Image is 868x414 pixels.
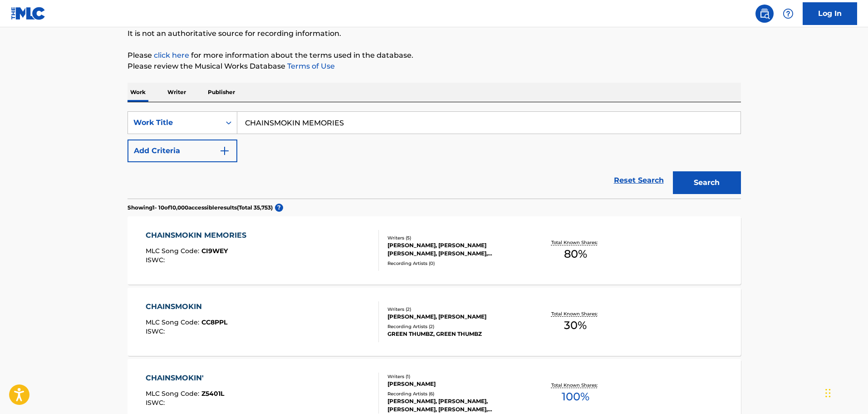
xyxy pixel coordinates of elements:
div: [PERSON_NAME], [PERSON_NAME] [387,313,525,321]
div: Writers ( 5 ) [387,234,525,241]
a: CHAINSMOKIN MEMORIESMLC Song Code:CI9WEYISWC:Writers (5)[PERSON_NAME], [PERSON_NAME] [PERSON_NAME... [128,216,741,284]
p: Total Known Shares: [551,310,600,317]
a: click here [154,51,189,60]
span: ISWC : [146,256,167,264]
a: Public Search [755,5,774,23]
span: ISWC : [146,399,167,407]
div: Recording Artists ( 0 ) [387,260,525,267]
button: Add Criteria [128,140,237,162]
div: Writers ( 1 ) [387,373,525,380]
div: CHAINSMOKIN MEMORIES [146,230,251,241]
div: Work Title [133,117,215,128]
div: Help [779,5,797,23]
span: ISWC : [146,327,167,335]
span: MLC Song Code : [146,247,201,255]
div: CHAINSMOKIN [146,301,227,312]
span: 80 % [564,246,587,262]
div: Writers ( 2 ) [387,306,525,313]
div: Recording Artists ( 2 ) [387,323,525,330]
iframe: Chat Widget [823,370,868,414]
img: MLC Logo [11,7,46,20]
span: ? [275,204,283,212]
p: Total Known Shares: [551,239,600,246]
img: search [759,8,770,19]
p: Total Known Shares: [551,382,600,389]
p: Publisher [205,83,238,102]
img: help [783,8,794,19]
a: Log In [803,2,857,25]
p: Showing 1 - 10 of 10,000 accessible results (Total 35,753 ) [128,204,273,212]
div: Drag [825,379,831,407]
span: Z5401L [201,389,224,398]
div: CHAINSMOKIN' [146,373,224,384]
p: Writer [165,83,189,102]
button: Search [673,171,741,194]
div: [PERSON_NAME], [PERSON_NAME], [PERSON_NAME], [PERSON_NAME], [PERSON_NAME] [387,397,525,414]
a: Reset Search [609,170,668,190]
span: 30 % [564,317,587,334]
img: 9d2ae6d4665cec9f34b9.svg [219,145,230,156]
p: Please for more information about the terms used in the database. [128,50,741,61]
p: It is not an authoritative source for recording information. [128,28,741,39]
form: Search Form [128,111,741,199]
span: CC8PPL [201,318,227,326]
a: Terms of Use [285,62,335,70]
span: CI9WEY [201,247,228,255]
span: 100 % [562,389,589,405]
div: GREEN THUMBZ, GREEN THUMBZ [387,330,525,338]
span: MLC Song Code : [146,318,201,326]
span: MLC Song Code : [146,389,201,398]
div: Recording Artists ( 6 ) [387,390,525,397]
div: [PERSON_NAME] [387,380,525,388]
p: Work [128,83,148,102]
div: [PERSON_NAME], [PERSON_NAME] [PERSON_NAME], [PERSON_NAME], [PERSON_NAME], [PERSON_NAME] [387,241,525,258]
a: CHAINSMOKINMLC Song Code:CC8PPLISWC:Writers (2)[PERSON_NAME], [PERSON_NAME]Recording Artists (2)G... [128,288,741,356]
p: Please review the Musical Works Database [128,61,741,72]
